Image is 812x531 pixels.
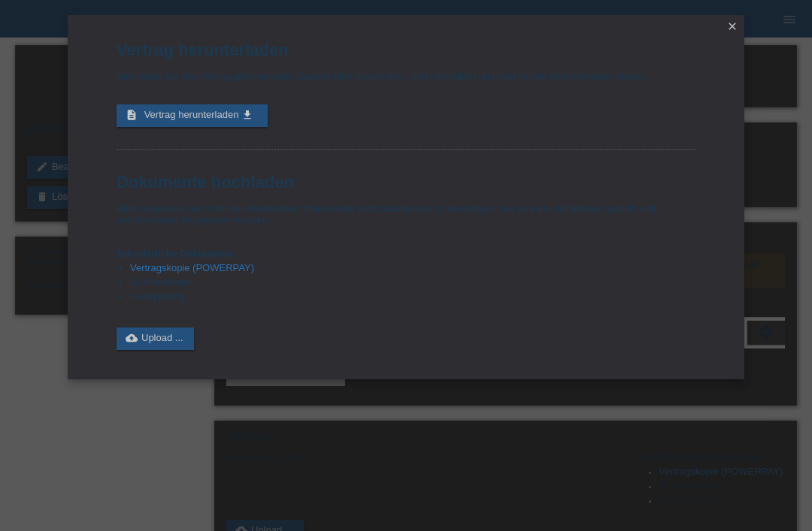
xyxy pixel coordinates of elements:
[130,262,254,273] a: Vertragskopie (POWERPAY)
[117,104,268,127] a: description Vertrag herunterladen get_app
[117,327,194,350] a: cloud_uploadUpload ...
[130,291,695,305] li: Kaufquittung
[117,41,695,59] h1: Vertrag herunterladen
[130,276,695,291] li: ID-/Passkopie
[241,109,253,121] i: get_app
[126,332,138,344] i: cloud_upload
[117,71,695,82] p: Bitte laden Sie den Vertrag jetzt herunter. Danach bitte ausdrucken, unterschreiben und vom Kunde...
[126,109,138,121] i: description
[117,248,695,259] h4: Erforderliche Dokumente
[117,173,695,192] h1: Dokumente hochladen
[723,19,742,36] a: close
[117,203,695,225] p: Bitte vergessen Sie nicht die erforderlichen Dokumente hochzuladen und zu bestätigen. Nur so kann...
[726,20,738,32] i: close
[144,109,239,120] span: Vertrag herunterladen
